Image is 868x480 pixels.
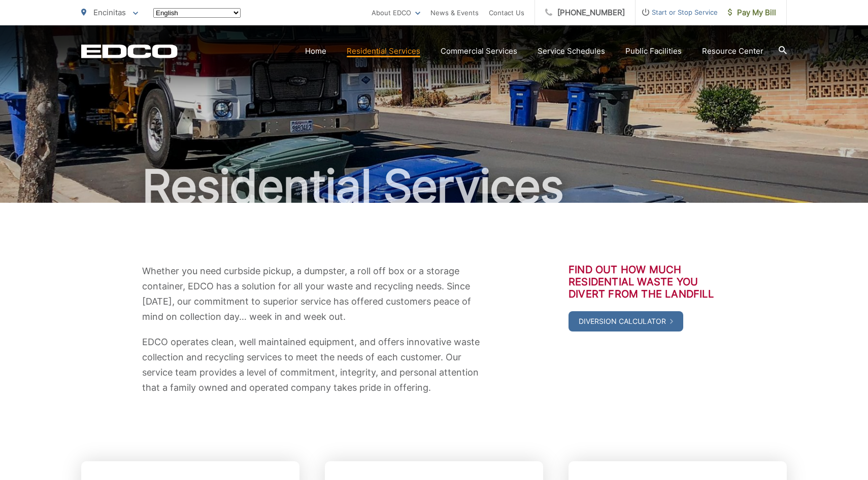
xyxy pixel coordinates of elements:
[430,7,479,19] a: News & Events
[142,264,482,324] p: Whether you need curbside pickup, a dumpster, a roll off box or a storage container, EDCO has a s...
[728,7,776,19] span: Pay My Bill
[93,8,126,17] span: Encinitas
[347,45,420,57] a: Residential Services
[142,335,482,395] p: EDCO operates clean, well maintained equipment, and offers innovative waste collection and recycl...
[489,7,524,19] a: Contact Us
[153,8,241,18] select: Select a language
[569,264,726,300] h3: Find out how much residential waste you divert from the landfill
[81,44,178,58] a: EDCD logo. Return to the homepage.
[702,45,763,57] a: Resource Center
[538,45,605,57] a: Service Schedules
[305,45,326,57] a: Home
[81,161,787,212] h1: Residential Services
[569,311,683,331] a: Diversion Calculator
[441,45,517,57] a: Commercial Services
[372,7,420,19] a: About EDCO
[625,45,682,57] a: Public Facilities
